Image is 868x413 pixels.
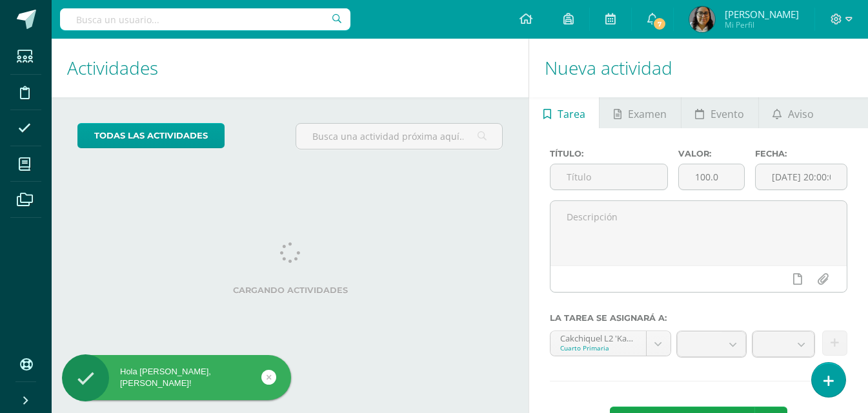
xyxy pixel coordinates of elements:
label: Cargando actividades [77,285,503,295]
label: Fecha: [755,149,847,158]
a: Evento [681,97,758,128]
input: Busca una actividad próxima aquí... [296,124,503,149]
span: Evento [711,99,744,130]
a: todas las Actividades [77,123,225,148]
div: Cuarto Primaria [560,343,636,352]
span: Examen [628,99,667,130]
div: Cakchiquel L2 'Kaqchiquel L2' [560,331,636,343]
h1: Nueva actividad [545,39,853,97]
span: [PERSON_NAME] [725,8,799,21]
label: Valor: [678,149,745,158]
a: Examen [600,97,680,128]
label: Título: [550,149,668,158]
span: 7 [652,17,667,31]
input: Título [550,164,667,189]
span: Tarea [558,99,585,130]
a: Tarea [529,97,599,128]
img: 23d0ae235d7beccb18ed4a1acd7fe956.png [689,6,715,32]
a: Cakchiquel L2 'Kaqchiquel L2'Cuarto Primaria [550,331,670,356]
a: Aviso [759,97,828,128]
input: Puntos máximos [679,164,744,189]
label: La tarea se asignará a: [550,313,847,323]
input: Fecha de entrega [756,164,847,189]
input: Busca un usuario... [60,8,350,30]
span: Aviso [788,99,814,130]
span: Mi Perfil [725,19,799,30]
h1: Actividades [67,39,513,97]
div: Hola [PERSON_NAME], [PERSON_NAME]! [62,366,291,389]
